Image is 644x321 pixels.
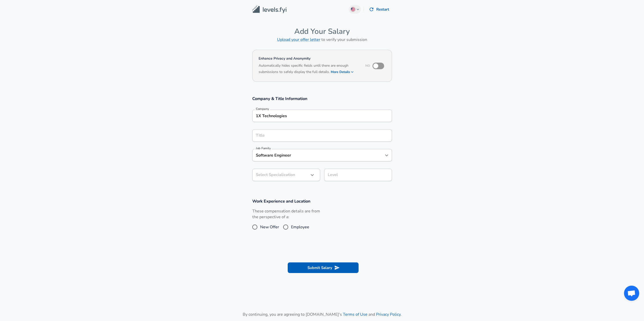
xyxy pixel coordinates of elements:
input: Software Engineer [255,151,382,159]
a: Privacy Policy [376,312,401,317]
button: More Details [331,68,354,76]
label: Company [256,107,269,110]
span: No [365,64,370,68]
button: Submit Salary [288,262,359,273]
h4: Add Your Salary [252,27,392,36]
a: Upload your offer letter [277,37,320,42]
label: Job Family [256,147,271,150]
span: New Offer [260,224,279,230]
button: Restart [367,4,392,15]
h6: to verify your submission [252,36,392,43]
div: Open chat [624,286,639,301]
h6: Automatically hides specific fields until there are enough submissions to safely display the full... [259,63,359,76]
input: Software Engineer [255,132,390,139]
label: These compensation details are from the perspective of a: [252,208,320,220]
input: L3 [326,171,390,179]
input: Google [255,112,390,120]
button: English (US) [349,5,361,14]
img: English (US) [351,7,355,11]
a: Terms of Use [343,312,367,317]
h3: Company & Title Information [252,96,392,102]
h3: Work Experience and Location [252,198,392,204]
span: Employee [291,224,309,230]
img: Levels.fyi [252,6,286,13]
button: Open [383,152,390,159]
h4: Enhance Privacy and Anonymity [259,56,359,61]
